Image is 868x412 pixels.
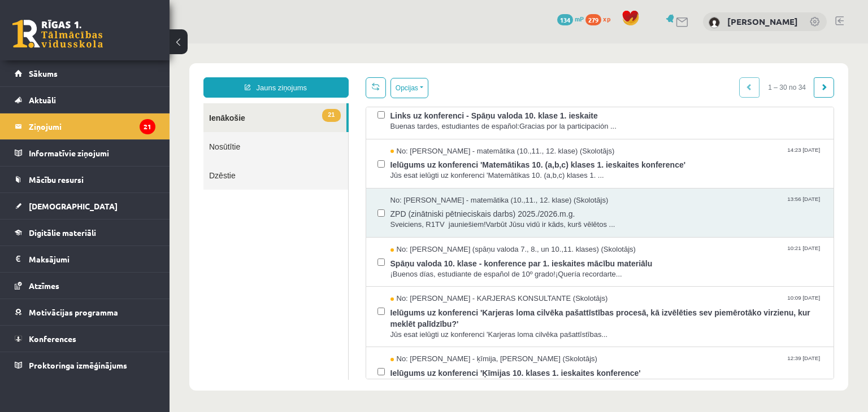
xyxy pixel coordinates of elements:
[34,34,179,54] a: Jauns ziņojums
[221,261,653,286] span: Ielūgums uz konferenci 'Karjeras loma cilvēka pašattīstības procesā, kā izvēlēties sev piemērotāk...
[29,280,59,291] span: Atzīmes
[221,321,653,335] span: Ielūgums uz konferenci 'Ķīmijas 10. klases 1. ieskaites konference'
[221,54,653,89] a: No: [PERSON_NAME] (spāņu valoda 7., 8., un 10.,11. klases) (Skolotājs) Links uz konferenci - Spāņ...
[29,227,96,238] span: Digitālie materiāli
[221,310,653,345] a: No: [PERSON_NAME] - ķīmija, [PERSON_NAME] (Skolotājs) 12:39 [DATE] Ielūgums uz konferenci 'Ķīmija...
[221,250,439,261] span: No: [PERSON_NAME] - KARJERAS KONSULTANTE (Skolotājs)
[221,226,653,236] span: ¡Buenos días, estudiante de español de 10º grado!¡Quería recordarte...
[15,326,155,352] a: Konferences
[12,20,103,48] a: Rīgas 1. Tālmācības vidusskola
[29,307,118,317] span: Motivācijas programma
[585,14,601,25] span: 279
[221,152,439,163] span: No: [PERSON_NAME] - matemātika (10.,11., 12. klase) (Skolotājs)
[557,14,584,23] a: 134 mP
[29,246,155,272] legend: Maksājumi
[15,113,155,139] a: Ziņojumi21
[29,334,76,344] span: Konferences
[221,201,653,236] a: No: [PERSON_NAME] (spāņu valoda 7., 8., un 10.,11. klases) (Skolotājs) 10:21 [DATE] Spāņu valoda ...
[221,64,653,78] span: Links uz konferenci - Spāņu valoda 10. klase 1. ieskaite
[585,14,616,23] a: 279 xp
[557,14,573,25] span: 134
[615,250,653,258] span: 10:09 [DATE]
[15,166,155,192] a: Mācību resursi
[590,34,645,54] span: 1 – 30 no 34
[15,87,155,113] a: Aktuāli
[15,246,155,272] a: Maksājumi
[575,14,584,23] span: mP
[34,117,179,146] a: Dzēstie
[29,360,127,370] span: Proktoringa izmēģinājums
[29,95,56,105] span: Aktuāli
[221,152,653,187] a: No: [PERSON_NAME] - matemātika (10.,11., 12. klase) (Skolotājs) 13:56 [DATE] ZPD (zinātniski pētn...
[29,68,58,78] span: Sākums
[15,299,155,325] a: Motivācijas programma
[221,103,653,138] a: No: [PERSON_NAME] - matemātika (10.,11., 12. klase) (Skolotājs) 14:23 [DATE] Ielūgums uz konferen...
[221,201,466,212] span: No: [PERSON_NAME] (spāņu valoda 7., 8., un 10.,11. klases) (Skolotājs)
[221,176,653,187] span: Sveiciens, R1TV jauniešiem!Varbūt Jūsu vidū ir kāds, kurš vēlētos ...
[727,16,798,27] a: [PERSON_NAME]
[15,140,155,166] a: Informatīvie ziņojumi
[615,103,653,111] span: 14:23 [DATE]
[29,201,118,211] span: [DEMOGRAPHIC_DATA]
[221,127,653,138] span: Jūs esat ielūgti uz konferenci 'Matemātikas 10. (a,b,c) klases 1. ...
[15,60,155,86] a: Sākums
[15,352,155,378] a: Proktoringa izmēģinājums
[15,273,155,299] a: Atzīmes
[29,140,155,166] legend: Informatīvie ziņojumi
[34,60,177,89] a: 21Ienākošie
[709,17,720,28] img: Virdžīnija Cinglere
[221,335,653,346] span: Jūs esat ielūgti uz konferenci 'Ķīmijas 10. klases 1. ieskaites kon...
[29,174,84,185] span: Mācību resursi
[221,310,428,321] span: No: [PERSON_NAME] - ķīmija, [PERSON_NAME] (Skolotājs)
[29,113,155,139] legend: Ziņojumi
[603,14,610,23] span: xp
[615,310,653,319] span: 12:39 [DATE]
[221,34,259,55] button: Opcijas
[221,103,445,113] span: No: [PERSON_NAME] - matemātika (10.,11., 12. klase) (Skolotājs)
[221,250,653,296] a: No: [PERSON_NAME] - KARJERAS KONSULTANTE (Skolotājs) 10:09 [DATE] Ielūgums uz konferenci 'Karjera...
[615,152,653,160] span: 13:56 [DATE]
[221,78,653,89] span: Buenas tardes, estudiantes de español:Gracias por la participación ...
[15,193,155,219] a: [DEMOGRAPHIC_DATA]
[221,212,653,226] span: Spāņu valoda 10. klase - konference par 1. ieskaites mācību materiālu
[15,220,155,246] a: Digitālie materiāli
[153,65,171,78] span: 21
[34,89,179,117] a: Nosūtītie
[221,113,653,127] span: Ielūgums uz konferenci 'Matemātikas 10. (a,b,c) klases 1. ieskaites konference'
[221,162,653,176] span: ZPD (zinātniski pētnieciskais darbs) 2025./2026.m.g.
[140,119,155,134] i: 21
[615,201,653,209] span: 10:21 [DATE]
[221,286,653,297] span: Jūs esat ielūgti uz konferenci 'Karjeras loma cilvēka pašattīstības...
